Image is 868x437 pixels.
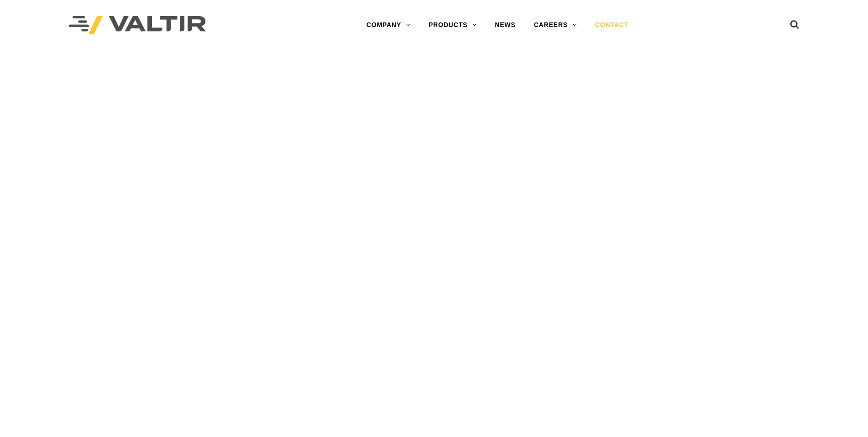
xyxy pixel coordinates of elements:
img: Valtir [69,16,206,35]
a: NEWS [486,16,525,34]
a: PRODUCTS [420,16,486,34]
a: COMPANY [357,16,420,34]
a: CAREERS [525,16,586,34]
a: CONTACT [586,16,638,34]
